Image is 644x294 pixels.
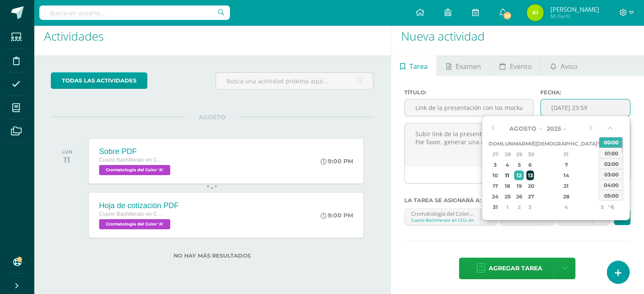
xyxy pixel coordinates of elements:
[490,202,500,212] div: 31
[391,55,437,76] a: Tarea
[541,192,591,201] div: 28
[409,56,428,77] span: Tarea
[513,138,525,149] th: Mar
[503,202,512,212] div: 1
[503,149,512,159] div: 28
[598,160,606,170] div: 8
[541,55,586,76] a: Aviso
[503,160,512,170] div: 4
[99,147,172,156] div: Sobre PDF
[99,219,170,229] span: Cromatología del Color 'A'
[526,202,534,212] div: 3
[597,138,607,149] th: Vie
[541,160,591,170] div: 7
[599,137,623,148] div: 00:00
[540,89,630,96] label: Fecha:
[526,170,534,180] div: 13
[62,155,72,165] div: 11
[321,212,353,219] div: 9:00 PM
[456,56,481,77] span: Examen
[490,170,500,180] div: 10
[404,197,630,203] label: La tarea se asignará a:
[541,149,591,159] div: 31
[490,160,500,170] div: 3
[490,192,500,201] div: 24
[526,160,534,170] div: 6
[321,157,353,165] div: 9:00 PM
[514,181,524,191] div: 19
[503,181,512,191] div: 18
[599,179,623,190] div: 04:00
[490,55,541,76] a: Evento
[62,149,72,155] div: LUN
[598,202,606,212] div: 5
[514,192,524,201] div: 26
[535,138,597,149] th: [DEMOGRAPHIC_DATA]
[401,17,634,55] h1: Nueva actividad
[525,138,535,149] th: Mié
[526,181,534,191] div: 20
[514,160,524,170] div: 5
[514,170,524,180] div: 12
[490,181,500,191] div: 17
[541,202,591,212] div: 4
[411,217,474,223] div: Cuarto Bachillerato en CCLL en Diseño Grafico
[526,149,534,159] div: 30
[99,157,163,163] span: Cuarto Bachillerato en CCLL en Diseño Grafico
[39,5,230,20] input: Busca un usuario...
[502,138,513,149] th: Lun
[599,158,623,169] div: 02:00
[404,89,533,96] label: Título:
[561,56,578,77] span: Aviso
[99,165,170,175] span: Cromatología del Color 'A'
[489,138,502,149] th: Dom
[550,5,599,14] span: [PERSON_NAME]
[527,4,544,21] img: f5b631ca1f37ab8ede0d12c06f22b670.png
[51,72,147,89] a: todas las Actividades
[599,201,623,211] div: 06:00
[405,209,496,225] a: Cromatología del Color 'A'Cuarto Bachillerato en CCLL en Diseño Grafico
[526,192,534,201] div: 27
[411,209,474,217] div: Cromatología del Color 'A'
[405,99,533,116] input: Título
[599,148,623,158] div: 01:00
[598,181,606,191] div: 22
[598,192,606,201] div: 29
[185,113,239,121] span: AGOSTO
[509,125,536,132] span: Agosto
[541,181,591,191] div: 21
[99,211,163,217] span: Cuarto Bachillerato en CCLL en Diseño Grafico
[216,73,373,89] input: Busca una actividad próxima aquí...
[599,169,623,179] div: 03:00
[510,56,532,77] span: Evento
[514,149,524,159] div: 29
[503,192,512,201] div: 25
[599,190,623,201] div: 05:00
[503,11,512,20] span: 58
[514,202,524,212] div: 2
[437,55,490,76] a: Examen
[503,170,512,180] div: 11
[546,125,561,132] span: 2025
[550,13,599,20] span: Mi Perfil
[541,99,630,116] input: Fecha de entrega
[490,149,500,159] div: 27
[598,149,606,159] div: 1
[598,170,606,180] div: 15
[541,170,591,180] div: 14
[44,17,380,55] h1: Actividades
[51,253,373,259] label: No hay más resultados
[99,201,179,210] div: Hoja de cotización PDF
[488,258,542,279] span: Agregar tarea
